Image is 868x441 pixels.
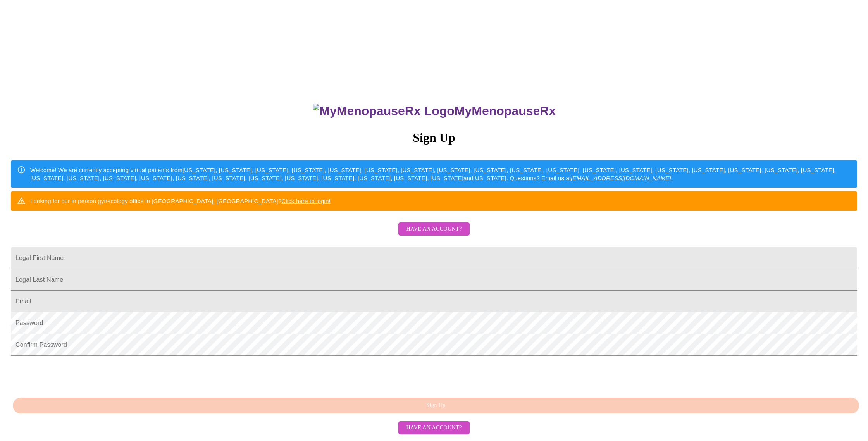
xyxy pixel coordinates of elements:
div: Looking for our in person gynecology office in [GEOGRAPHIC_DATA], [GEOGRAPHIC_DATA]? [30,194,331,208]
h3: Sign Up [11,131,857,145]
a: Click here to login! [281,198,331,204]
h3: MyMenopauseRx [12,104,858,118]
button: Have an account? [398,421,469,435]
a: Have an account? [396,424,471,431]
button: Have an account? [398,222,469,236]
span: Have an account? [406,224,462,234]
em: [EMAIL_ADDRESS][DOMAIN_NAME] [571,175,671,181]
div: Welcome! We are currently accepting virtual patients from [US_STATE], [US_STATE], [US_STATE], [US... [30,163,851,186]
a: Have an account? [396,231,471,238]
span: Have an account? [406,423,462,433]
img: MyMenopauseRx Logo [313,104,454,118]
iframe: reCAPTCHA [11,360,129,390]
